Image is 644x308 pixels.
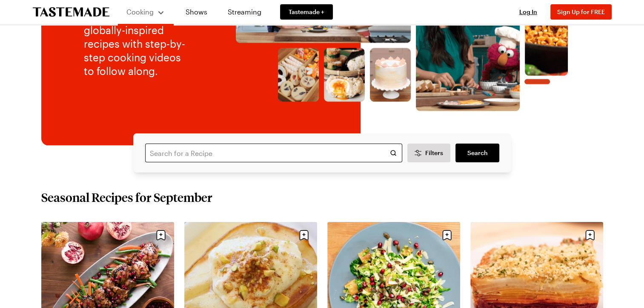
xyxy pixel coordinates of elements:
[425,149,443,157] span: Filters
[280,4,333,20] a: Tastemade +
[582,227,598,243] button: Save recipe
[550,4,612,20] button: Sign Up for FREE
[557,8,605,15] span: Sign Up for FREE
[519,8,537,15] span: Log In
[126,3,165,20] button: Cooking
[455,144,499,162] a: filters
[439,227,455,243] button: Save recipe
[296,227,312,243] button: Save recipe
[145,144,402,162] input: Search for a Recipe
[467,149,487,157] span: Search
[153,227,169,243] button: Save recipe
[511,8,545,16] button: Log In
[407,144,451,162] button: Desktop filters
[289,8,324,16] span: Tastemade +
[84,10,192,78] p: Check out 12,000+ globally-inspired recipes with step-by-step cooking videos to follow along.
[41,190,212,205] h2: Seasonal Recipes for September
[126,8,154,16] span: Cooking
[33,7,109,17] a: To Tastemade Home Page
